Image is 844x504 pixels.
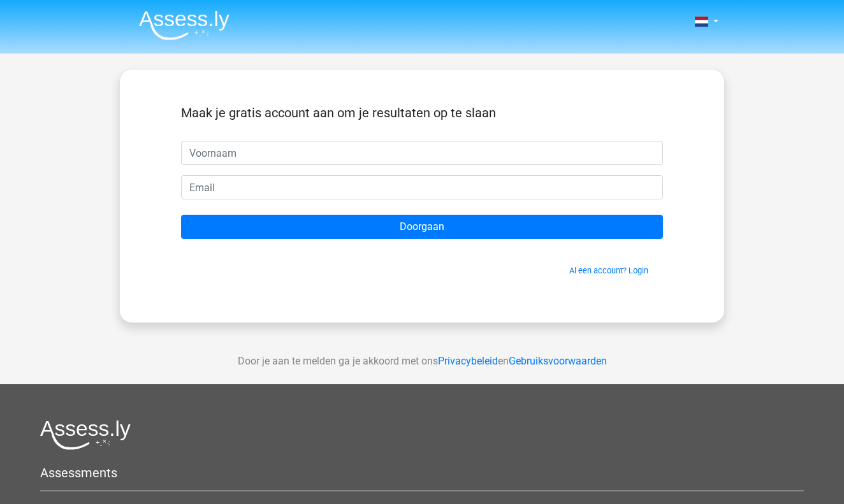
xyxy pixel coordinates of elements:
[40,465,804,480] h5: Assessments
[139,10,229,40] img: Assessly
[40,420,131,450] img: Assessly logo
[181,141,663,165] input: Voornaam
[181,215,663,239] input: Doorgaan
[569,266,648,275] a: Al een account? Login
[438,355,498,367] a: Privacybeleid
[509,355,607,367] a: Gebruiksvoorwaarden
[181,105,663,120] h5: Maak je gratis account aan om je resultaten op te slaan
[181,175,663,199] input: Email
